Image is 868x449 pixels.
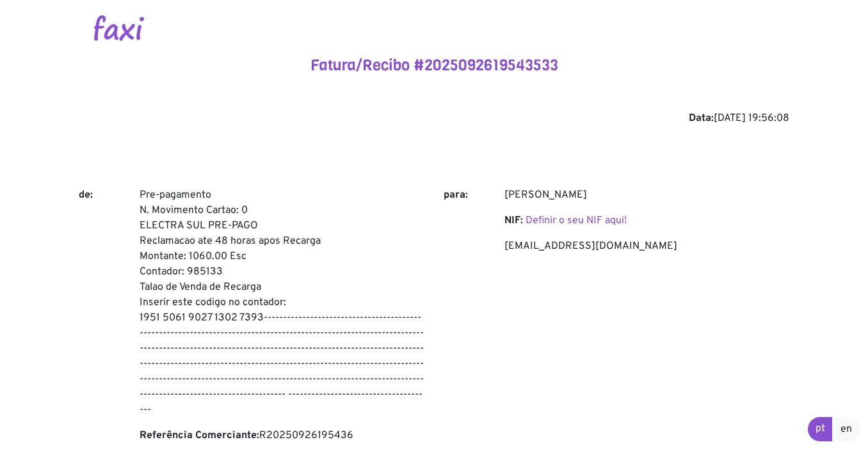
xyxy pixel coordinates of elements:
[504,239,789,254] p: [EMAIL_ADDRESS][DOMAIN_NAME]
[140,187,424,418] p: Pre-pagamento N. Movimento Cartao: 0 ELECTRA SUL PRE-PAGO Reclamacao ate 48 horas apos Recarga Mo...
[444,189,468,201] b: para:
[689,112,714,125] b: Data:
[832,417,860,441] a: en
[526,214,627,227] a: Definir o seu NIF aqui!
[808,417,833,441] a: pt
[79,111,789,126] div: [DATE] 19:56:08
[504,214,523,227] b: NIF:
[504,187,789,203] p: [PERSON_NAME]
[140,428,424,443] p: R20250926195436
[79,56,789,75] h4: Fatura/Recibo #2025092619543533
[79,189,93,201] b: de:
[140,429,259,442] b: Referência Comerciante:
